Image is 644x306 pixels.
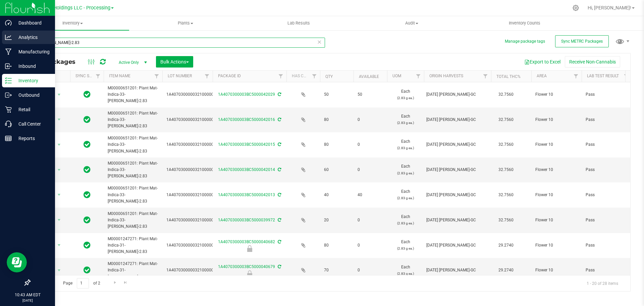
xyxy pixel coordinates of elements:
[7,252,27,272] iframe: Resource center
[75,74,101,78] a: Sync Status
[12,33,52,41] p: Analytics
[166,217,223,223] span: 1A4070300000321000001177
[356,20,468,26] span: Audit
[218,117,275,122] a: 1A4070300003BC5000042016
[391,245,420,252] p: (2.83 g ea.)
[5,121,12,127] inline-svg: Call Center
[537,74,547,78] a: Area
[426,141,489,148] div: Value 1: 2025-07-07 Stambaugh-GC
[218,74,241,78] a: Package ID
[16,20,129,26] span: Inventory
[324,192,350,198] span: 40
[468,16,581,30] a: Inventory Counts
[156,56,193,68] button: Bulk Actions
[3,292,52,298] p: 10:43 AM EDT
[166,167,223,173] span: 1A4070300000321000001177
[212,270,287,277] div: Final Check Lock
[426,192,489,198] div: Value 1: 2025-07-07 Stambaugh-GC
[358,91,383,98] span: 50
[391,214,420,226] span: Each
[108,236,158,255] span: M00001247271: Plant Mat-Indica-31-[PERSON_NAME]-2.83
[218,239,275,244] a: 1A4070300003BC5000040682
[358,141,383,148] span: 0
[391,220,420,226] p: (2.83 g ea.)
[84,265,91,275] span: In Sync
[324,167,350,173] span: 60
[586,141,628,148] span: Pass
[57,278,106,289] span: Page of 2
[166,91,223,98] span: 1A4070300000321000001177
[55,241,63,250] span: select
[84,215,91,225] span: In Sync
[391,163,420,176] span: Each
[535,91,578,98] span: Flower 10
[586,267,628,273] span: Pass
[160,59,189,64] span: Bulk Actions
[166,192,223,198] span: 1A4070300000321000001177
[110,278,120,287] a: Go to the next page
[317,38,322,46] span: Clear
[535,117,578,123] span: Flower 10
[121,278,130,287] a: Go to the last page
[535,242,578,249] span: Flower 10
[358,267,383,273] span: 0
[168,74,192,78] a: Lot Number
[496,74,521,79] a: Total THC%
[586,217,628,223] span: Pass
[586,91,628,98] span: Pass
[12,134,52,142] p: Reports
[108,110,158,130] span: M00000651201: Plant Mat-Indica-33-[PERSON_NAME]-2.83
[495,190,517,200] span: 32.7560
[12,62,52,70] p: Inbound
[581,278,624,288] span: 1 - 20 of 28 items
[108,185,158,205] span: M00000651201: Plant Mat-Indica-33-[PERSON_NAME]-2.83
[500,20,549,26] span: Inventory Counts
[586,167,628,173] span: Pass
[277,218,281,222] span: Sync from Compliance System
[413,71,424,82] a: Filter
[392,74,401,78] a: UOM
[5,48,12,55] inline-svg: Manufacturing
[12,48,52,56] p: Manufacturing
[426,167,489,173] div: Value 1: 2025-07-07 Stambaugh-GC
[520,56,565,68] button: Export to Excel
[429,74,463,78] a: Origin Harvests
[12,91,52,99] p: Outbound
[358,117,383,123] span: 0
[586,117,628,123] span: Pass
[55,140,63,149] span: select
[55,215,63,225] span: select
[16,16,129,30] a: Inventory
[495,140,517,149] span: 32.7560
[218,167,275,172] a: 1A4070300003BC5000042014
[391,188,420,201] span: Each
[202,71,213,82] a: Filter
[5,106,12,113] inline-svg: Retail
[23,5,110,11] span: Riviera Creek Holdings LLC - Processing
[5,92,12,98] inline-svg: Outbound
[561,39,603,44] span: Sync METRC Packages
[324,242,350,249] span: 80
[391,264,420,277] span: Each
[505,39,545,44] button: Manage package tags
[324,267,350,273] span: 70
[621,71,632,82] a: Filter
[391,239,420,252] span: Each
[495,215,517,225] span: 32.7560
[12,120,52,128] p: Call Center
[84,90,91,99] span: In Sync
[218,92,275,97] a: 1A4070300003BC5000042029
[277,264,281,269] span: Sync from Compliance System
[84,115,91,124] span: In Sync
[324,217,350,223] span: 20
[84,190,91,200] span: In Sync
[495,165,517,175] span: 32.7560
[218,142,275,147] a: 1A4070300003BC5000042015
[324,91,350,98] span: 50
[55,266,63,275] span: select
[166,242,223,249] span: 1A4070300000321000001176
[391,145,420,151] p: (2.83 g ea.)
[129,16,242,30] a: Plants
[309,71,320,82] a: Filter
[277,239,281,244] span: Sync from Compliance System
